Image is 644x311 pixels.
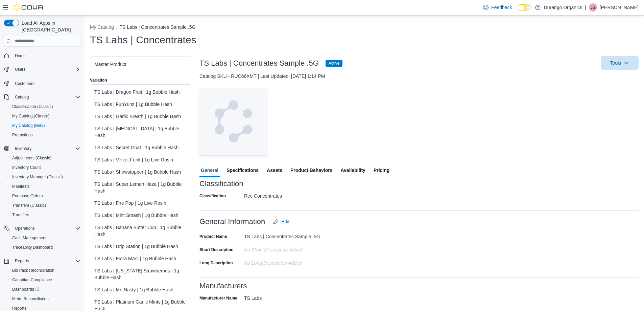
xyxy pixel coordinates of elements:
[9,243,55,251] a: Traceabilty Dashboard
[9,266,57,274] a: BioTrack Reconciliation
[480,1,515,14] a: Feedback
[12,123,45,128] span: My Catalog (Beta)
[7,182,83,191] button: Manifests
[9,163,80,172] span: Inventory Count
[9,163,44,172] a: Inventory Count
[491,4,512,11] span: Feedback
[9,173,66,181] a: Inventory Manager (Classic)
[7,294,83,304] button: Metrc Reconciliation
[7,102,83,111] button: Classification (Classic)
[15,53,26,59] span: Home
[7,191,83,201] button: Purchase Orders
[340,163,365,177] span: Availability
[9,131,35,139] a: Promotions
[12,79,80,87] span: Customers
[12,296,49,302] span: Metrc Reconciliation
[1,144,83,153] button: Inventory
[12,184,29,189] span: Manifests
[9,243,80,251] span: Traceabilty Dashboard
[94,243,187,250] div: TS Labs | Drip Station | 1g Bubble Hash
[94,181,187,194] div: TS Labs | Super Lemon Haze | 1g Bubble Hash
[15,258,29,264] span: Reports
[12,132,33,138] span: Promotions
[7,153,83,163] button: Adjustments (Classic)
[90,24,639,32] nav: An example of EuiBreadcrumbs
[9,201,49,209] a: Transfers (Classic)
[9,103,80,111] span: Classification (Classic)
[7,285,83,294] a: Dashboards
[244,244,335,252] div: No Short Description added
[12,224,38,232] button: Operations
[15,94,29,100] span: Catalog
[90,77,107,83] label: Variation
[226,163,259,177] span: Specifications
[9,276,80,284] span: Canadian Compliance
[9,173,80,181] span: Inventory Manager (Classic)
[12,224,80,232] span: Operations
[600,3,639,12] p: [PERSON_NAME]
[19,20,80,33] span: Load All Apps in [GEOGRAPHIC_DATA]
[12,93,31,101] button: Catalog
[12,145,80,153] span: Inventory
[199,88,267,155] img: Image for Cova Placeholder
[518,4,532,11] input: Dark Mode
[9,103,56,111] a: Classification (Classic)
[12,235,46,241] span: Cash Management
[244,258,335,266] div: No Long Description added
[1,92,83,102] button: Catalog
[7,201,83,210] button: Transfers (Classic)
[9,234,49,242] a: Cash Management
[12,203,46,208] span: Transfers (Classic)
[9,192,80,200] span: Purchase Orders
[94,212,187,219] div: TS Labs | Mint Smash | 1g Bubble Hash
[15,67,25,72] span: Users
[94,113,187,120] div: TS Labs | Garlic Breath | 1g Bubble Hash
[610,60,621,66] span: Tools
[12,104,53,109] span: Classification (Classic)
[12,212,29,218] span: Transfers
[374,163,389,177] span: Pricing
[94,169,187,175] div: TS Labs | Showstopper | 1g Bubble Hash
[9,276,55,284] a: Canadian Compliance
[1,78,83,88] button: Customers
[9,182,80,191] span: Manifests
[94,200,187,206] div: TS Labs | Fire Pop | 1g Live Rosin
[589,3,597,12] div: Jordan Soodsma
[7,210,83,220] button: Transfers
[199,59,319,67] h3: TS Labs | Concentrates Sample .5G
[281,218,289,225] span: Edit
[326,60,343,67] span: Active
[12,51,80,60] span: Home
[7,163,83,172] button: Inventory Count
[199,282,247,290] h3: Manufacturers
[267,163,282,177] span: Assets
[12,113,50,119] span: My Catalog (Classic)
[94,125,187,139] div: TS Labs | [MEDICAL_DATA] | 1g Bubble Hash
[601,56,639,70] button: Tools
[1,51,83,61] button: Home
[94,224,187,238] div: TS Labs | Banana Butter Cup | 1g Bubble Hash
[15,81,34,86] span: Customers
[9,154,80,162] span: Adjustments (Classic)
[12,257,80,265] span: Reports
[9,121,80,130] span: My Catalog (Beta)
[9,234,80,242] span: Cash Management
[12,65,28,73] button: Users
[270,215,292,228] button: Edit
[12,306,26,311] span: Reports
[12,277,52,283] span: Canadian Compliance
[9,201,80,209] span: Transfers (Classic)
[9,121,48,130] a: My Catalog (Beta)
[15,226,35,231] span: Operations
[9,285,42,293] a: Dashboards
[7,275,83,285] button: Canadian Compliance
[14,4,44,11] img: Cova
[544,3,582,12] p: Durango Organics
[12,155,51,161] span: Adjustments (Classic)
[518,11,518,12] span: Dark Mode
[9,154,54,162] a: Adjustments (Classic)
[94,255,187,262] div: TS Labs | Extra MAC | 1g Bubble Hash
[9,112,52,120] a: My Catalog (Classic)
[1,65,83,74] button: Users
[9,192,46,200] a: Purchase Orders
